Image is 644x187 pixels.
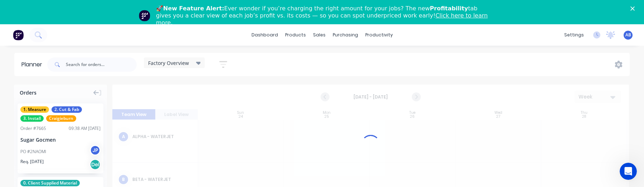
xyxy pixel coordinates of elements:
[309,30,329,40] div: sales
[20,136,101,143] div: Sugar Gocmen
[20,180,80,186] span: 0. Client Supplied Material
[148,59,189,67] span: Factory Overview
[20,158,44,165] span: Req. [DATE]
[139,10,150,21] img: Profile image for Team
[156,12,488,26] a: Click here to learn more.
[20,89,36,96] span: Orders
[46,115,76,122] span: Craigieburn
[282,30,309,40] div: products
[625,32,631,38] span: AB
[20,148,46,155] div: PO #2NAOMI
[20,115,44,122] span: 3. Install
[430,5,468,12] b: Profitability
[329,30,362,40] div: purchasing
[66,57,137,72] input: Search for orders...
[90,159,101,170] div: Del
[90,145,101,156] div: JP
[69,125,101,132] div: 09:38 AM [DATE]
[561,30,587,40] div: settings
[20,106,49,113] span: 1. Measure
[52,106,82,113] span: 2. Cut & Fab
[20,125,46,132] div: Order # 7665
[13,30,24,40] img: Factory
[156,5,494,26] div: 🚀 Ever wonder if you’re charging the right amount for your jobs? The new tab gives you a clear vi...
[630,6,638,11] div: Close
[620,163,637,180] iframe: Intercom live chat
[21,60,46,69] div: Planner
[163,5,224,12] b: New Feature Alert:
[362,30,396,40] div: productivity
[248,30,282,40] a: dashboard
